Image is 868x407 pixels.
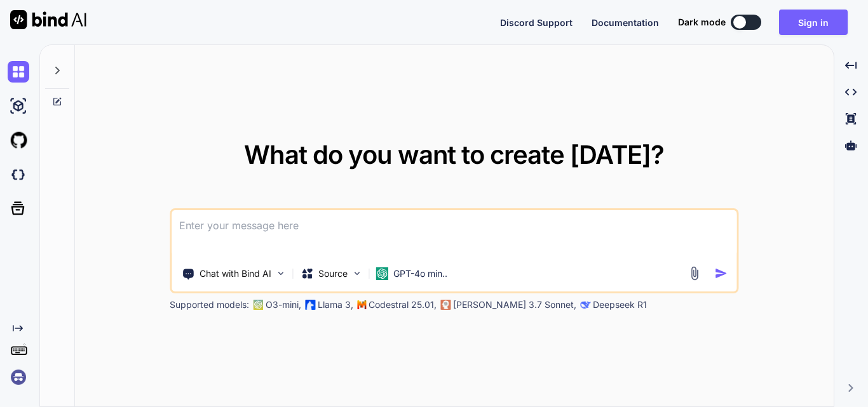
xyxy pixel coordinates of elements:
[500,16,573,29] button: Discord Support
[8,95,29,117] img: ai-studio
[357,300,366,309] img: Mistral-AI
[305,300,315,310] img: Llama2
[393,267,447,280] p: GPT-4o min..
[351,268,362,279] img: Pick Models
[500,17,573,28] span: Discord Support
[440,300,451,310] img: claude
[593,298,647,311] p: Deepseek R1
[10,10,86,29] img: Bind AI
[275,268,286,279] img: Pick Tools
[318,298,353,311] p: Llama 3,
[8,130,29,151] img: githubLight
[318,267,348,280] p: Source
[170,298,249,311] p: Supported models:
[8,61,29,83] img: chat
[253,300,263,310] img: GPT-4
[244,139,664,170] span: What do you want to create [DATE]?
[266,298,301,311] p: O3-mini,
[687,266,702,281] img: attachment
[592,16,659,29] button: Documentation
[580,300,590,310] img: claude
[200,267,271,280] p: Chat with Bind AI
[779,10,848,35] button: Sign in
[369,298,437,311] p: Codestral 25.01,
[453,298,576,311] p: [PERSON_NAME] 3.7 Sonnet,
[592,17,659,28] span: Documentation
[8,164,29,185] img: darkCloudIdeIcon
[678,16,726,29] span: Dark mode
[8,366,29,388] img: signin
[714,267,728,280] img: icon
[376,267,388,280] img: GPT-4o mini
